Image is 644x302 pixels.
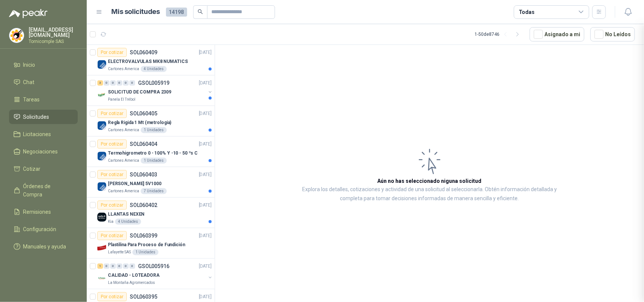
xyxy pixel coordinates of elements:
span: Órdenes de Compra [23,182,71,199]
span: 14198 [166,8,187,17]
p: Tornicomple SAS [29,39,78,44]
span: Negociaciones [23,147,58,156]
h1: Mis solicitudes [112,6,160,17]
a: Inicio [9,58,78,72]
span: Inicio [23,61,35,69]
img: Company Logo [9,28,24,43]
span: Chat [23,78,35,86]
span: search [198,9,203,14]
a: Manuales y ayuda [9,239,78,254]
span: Licitaciones [23,130,51,138]
a: Configuración [9,222,78,236]
span: Remisiones [23,208,51,216]
span: Solicitudes [23,113,49,121]
span: Tareas [23,95,40,104]
a: Negociaciones [9,144,78,159]
a: Órdenes de Compra [9,179,78,202]
a: Remisiones [9,205,78,219]
a: Cotizar [9,162,78,176]
img: Logo peakr [9,9,48,18]
span: Cotizar [23,165,41,173]
p: [EMAIL_ADDRESS][DOMAIN_NAME] [29,27,78,38]
a: Solicitudes [9,110,78,124]
a: Chat [9,75,78,89]
span: Manuales y ayuda [23,242,66,251]
span: Configuración [23,225,57,233]
div: Todas [519,8,535,16]
a: Licitaciones [9,127,78,141]
a: Tareas [9,92,78,107]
